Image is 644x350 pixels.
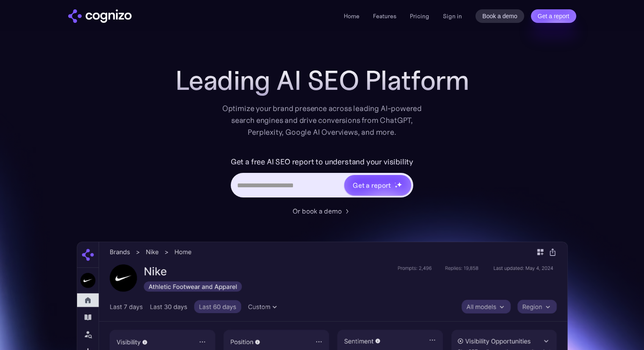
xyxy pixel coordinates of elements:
div: Optimize your brand presence across leading AI-powered search engines and drive conversions from ... [218,103,426,138]
a: Sign in [443,11,462,21]
a: Get a reportstarstarstar [343,174,412,196]
h1: Leading AI SEO Platform [175,65,469,96]
a: Or book a demo [293,206,352,216]
a: Features [373,12,396,20]
a: Get a report [531,9,576,23]
a: Pricing [410,12,429,20]
form: Hero URL Input Form [231,155,413,202]
img: star [395,185,398,188]
label: Get a free AI SEO report to understand your visibility [231,155,413,169]
a: Book a demo [475,9,524,23]
a: Home [344,12,359,20]
img: star [395,182,396,183]
img: cognizo logo [68,9,132,23]
img: star [397,182,402,187]
div: Or book a demo [293,206,342,216]
div: Get a report [353,180,391,190]
a: home [68,9,132,23]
